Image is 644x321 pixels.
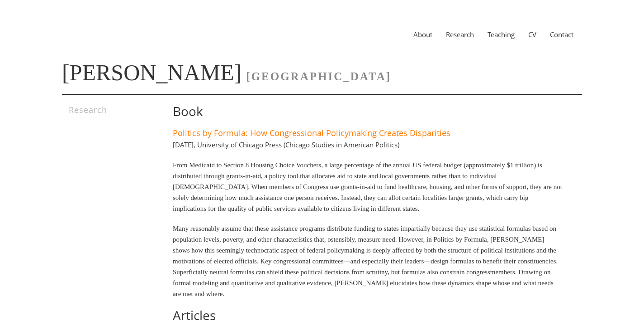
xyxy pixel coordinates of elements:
[481,30,521,39] a: Teaching
[407,30,439,39] a: About
[246,70,391,83] span: [GEOGRAPHIC_DATA]
[62,60,241,85] a: [PERSON_NAME]
[543,30,580,39] a: Contact
[173,223,563,299] p: Many reasonably assume that these assistance programs distribute funding to states impartially be...
[439,30,481,39] a: Research
[69,104,147,115] h3: Research
[173,127,450,138] a: Politics by Formula: How Congressional Policymaking Creates Disparities
[173,104,563,118] h1: Book
[173,140,399,149] h4: [DATE], University of Chicago Press (Chicago Studies in American Politics)
[521,30,543,39] a: CV
[173,160,563,214] p: From Medicaid to Section 8 Housing Choice Vouchers, a large percentage of the annual US federal b...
